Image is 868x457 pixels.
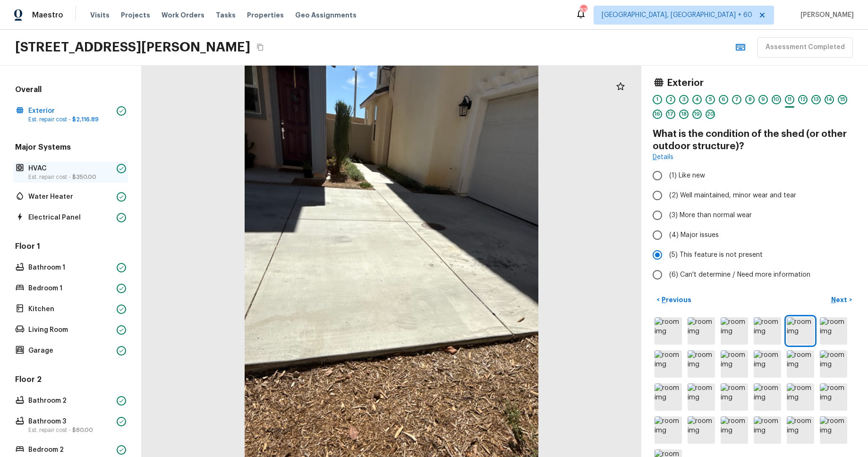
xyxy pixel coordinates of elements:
[754,350,781,378] img: room img
[28,396,113,406] p: Bathroom 2
[28,106,113,116] p: Exterior
[655,416,682,444] img: room img
[669,191,796,200] span: (2) Well maintained, minor wear and tear
[838,95,847,104] div: 15
[13,142,128,154] h5: Major Systems
[745,95,755,104] div: 8
[706,110,715,119] div: 20
[28,417,113,426] p: Bathroom 3
[28,284,113,293] p: Bedroom 1
[28,173,113,181] p: Est. repair cost -
[820,383,847,411] img: room img
[162,10,204,20] span: Work Orders
[90,10,110,20] span: Visits
[692,110,702,119] div: 19
[772,95,781,104] div: 10
[721,317,748,345] img: room img
[669,270,810,279] span: (6) Can't determine / Need more information
[787,416,814,444] img: room img
[669,211,752,220] span: (3) More than normal wear
[669,171,705,180] span: (1) Like new
[28,346,113,355] p: Garage
[826,292,857,308] button: Next>
[688,383,715,411] img: room img
[660,295,691,305] p: Previous
[28,305,113,314] p: Kitchen
[679,110,689,119] div: 18
[28,325,113,335] p: Living Room
[787,383,814,411] img: room img
[28,116,113,123] p: Est. repair cost -
[121,10,150,20] span: Projects
[679,95,689,104] div: 3
[72,427,93,433] span: $80.00
[655,317,682,345] img: room img
[28,164,113,173] p: HVAC
[28,426,113,434] p: Est. repair cost -
[721,383,748,411] img: room img
[732,95,741,104] div: 7
[666,110,675,119] div: 17
[667,77,704,89] h4: Exterior
[72,174,96,180] span: $350.00
[216,12,236,18] span: Tasks
[28,445,113,455] p: Bedroom 2
[754,317,781,345] img: room img
[653,95,662,104] div: 1
[247,10,284,20] span: Properties
[787,350,814,378] img: room img
[602,10,752,20] span: [GEOGRAPHIC_DATA], [GEOGRAPHIC_DATA] + 60
[820,350,847,378] img: room img
[688,317,715,345] img: room img
[754,383,781,411] img: room img
[831,295,849,305] p: Next
[655,350,682,378] img: room img
[13,85,128,97] h5: Overall
[254,41,266,53] button: Copy Address
[653,152,673,162] a: Details
[655,383,682,411] img: room img
[721,416,748,444] img: room img
[653,292,695,308] button: <Previous
[13,241,128,254] h5: Floor 1
[787,317,814,345] img: room img
[825,95,834,104] div: 14
[688,416,715,444] img: room img
[758,95,768,104] div: 9
[669,250,763,260] span: (5) This feature is not present
[28,263,113,272] p: Bathroom 1
[706,95,715,104] div: 5
[15,39,250,56] h2: [STREET_ADDRESS][PERSON_NAME]
[72,117,99,122] span: $2,116.89
[688,350,715,378] img: room img
[811,95,821,104] div: 13
[295,10,357,20] span: Geo Assignments
[580,6,587,15] div: 833
[692,95,702,104] div: 4
[754,416,781,444] img: room img
[820,416,847,444] img: room img
[797,10,854,20] span: [PERSON_NAME]
[719,95,728,104] div: 6
[666,95,675,104] div: 2
[798,95,808,104] div: 12
[32,10,63,20] span: Maestro
[785,95,794,104] div: 11
[820,317,847,345] img: room img
[653,110,662,119] div: 16
[669,230,719,240] span: (4) Major issues
[653,128,857,152] h4: What is the condition of the shed (or other outdoor structure)?
[721,350,748,378] img: room img
[28,192,113,202] p: Water Heater
[13,374,128,387] h5: Floor 2
[28,213,113,222] p: Electrical Panel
